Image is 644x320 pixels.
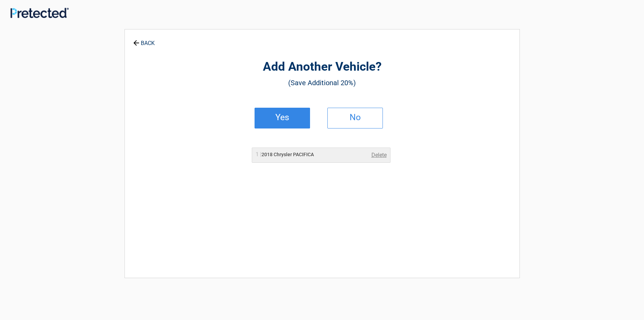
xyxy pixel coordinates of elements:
a: BACK [132,34,156,46]
h2: Add Another Vehicle? [163,59,481,75]
h2: Yes [262,115,303,120]
h3: (Save Additional 20%) [163,77,481,89]
h2: No [335,115,376,120]
a: Delete [371,151,387,159]
span: 1 | [256,151,261,158]
h2: 2018 Chrysler PACIFICA [256,151,314,158]
img: Main Logo [10,8,69,18]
